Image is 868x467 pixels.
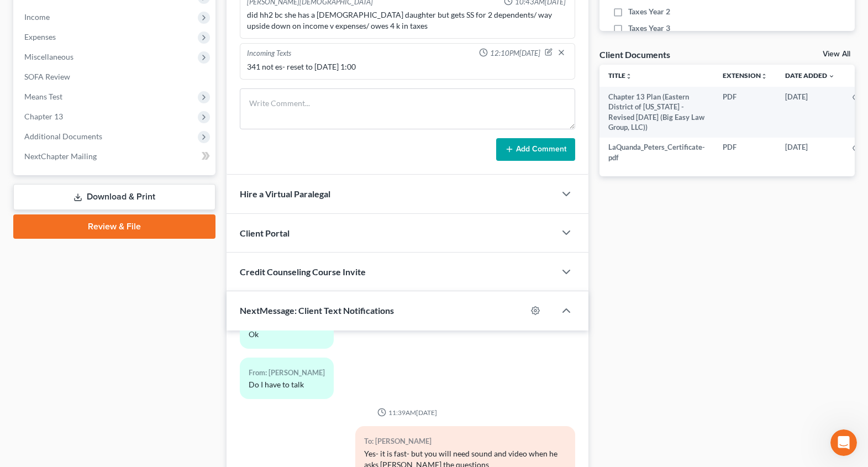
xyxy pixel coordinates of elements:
[70,362,79,371] button: Start recording
[249,366,325,379] div: From: [PERSON_NAME]
[364,435,566,448] div: To: [PERSON_NAME]
[24,112,63,121] span: Chapter 13
[490,48,540,59] span: 12:10PM[DATE]
[24,72,70,81] span: SOFA Review
[240,228,290,238] span: Client Portal
[13,184,215,210] a: Download & Print
[249,379,325,390] div: Do I have to talk
[54,14,103,25] p: Active 3h ago
[15,146,215,166] a: NextChapter Mailing
[9,87,181,203] div: 🚨ATTN: [GEOGRAPHIC_DATA] of [US_STATE]The court has added a new Credit Counseling Field that we n...
[190,358,207,375] button: Send a message…
[52,362,61,371] button: Upload attachment
[249,329,325,340] div: Ok
[628,23,670,34] span: Taxes Year 3
[35,362,44,371] button: Gif picker
[714,87,776,138] td: PDF
[599,49,670,60] div: Client Documents
[240,408,575,417] div: 11:39AM[DATE]
[240,305,394,316] span: NextMessage: Client Text Notifications
[240,188,330,199] span: Hire a Virtual Paralegal
[24,132,102,141] span: Additional Documents
[828,73,835,80] i: expand_more
[173,4,194,25] button: Home
[24,32,56,41] span: Expenses
[240,266,366,277] span: Credit Counseling Course Invite
[24,92,62,101] span: Means Test
[15,67,215,87] a: SOFA Review
[7,4,28,25] button: go back
[628,6,670,17] span: Taxes Year 2
[608,71,632,80] a: Titleunfold_more
[247,9,568,32] div: did hh2 bc she has a [DEMOGRAPHIC_DATA] daughter but gets SS for 2 dependents/ way upside down on...
[24,52,73,61] span: Miscellaneous
[54,6,125,14] h1: [PERSON_NAME]
[823,50,850,58] a: View All
[31,6,49,24] img: Profile image for Katie
[24,12,50,22] span: Income
[761,73,767,80] i: unfold_more
[830,429,857,456] iframe: Intercom live chat
[9,87,212,227] div: Katie says…
[625,73,632,80] i: unfold_more
[496,138,575,161] button: Add Comment
[13,214,215,239] a: Review & File
[776,138,844,168] td: [DATE]
[9,339,212,358] textarea: Message…
[785,71,835,80] a: Date Added expand_more
[776,87,844,138] td: [DATE]
[194,4,214,24] div: Close
[723,71,767,80] a: Extensionunfold_more
[18,94,157,114] b: 🚨ATTN: [GEOGRAPHIC_DATA] of [US_STATE]
[17,362,26,371] button: Emoji picker
[714,138,776,168] td: PDF
[247,48,291,59] div: Incoming Texts
[247,61,568,72] div: 341 not es- reset to [DATE] 1:00
[24,151,97,161] span: NextChapter Mailing
[18,120,172,196] div: The court has added a new Credit Counseling Field that we need to update upon filing. Please remo...
[599,87,714,138] td: Chapter 13 Plan (Eastern District of [US_STATE] - Revised [DATE] (Big Easy Law Group, LLC))
[18,205,110,212] div: [PERSON_NAME] • Just now
[599,138,714,168] td: LaQuanda_Peters_Certificate-pdf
